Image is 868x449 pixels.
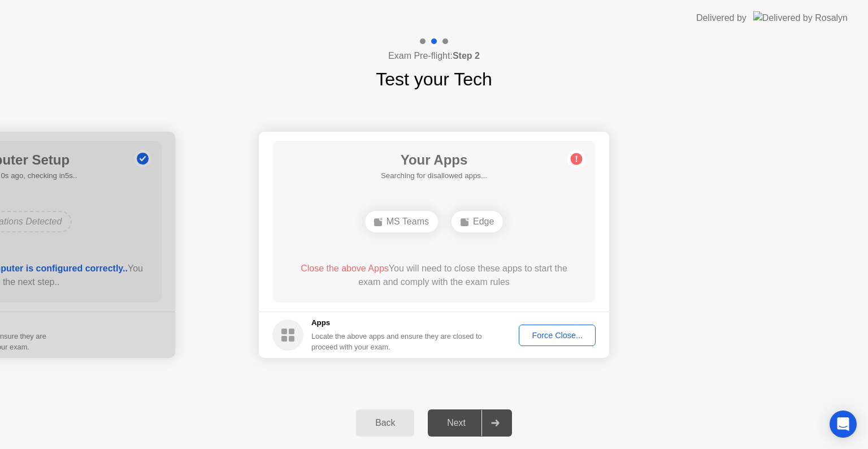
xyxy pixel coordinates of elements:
h5: Searching for disallowed apps... [381,170,487,182]
h1: Test your Tech [376,66,492,93]
div: Back [359,418,411,428]
div: You will need to close these apps to start the exam and comply with the exam rules [289,262,580,289]
div: MS Teams [365,211,438,232]
h1: Your Apps [381,150,487,170]
button: Next [428,409,512,437]
div: Delivered by [696,11,747,25]
div: Open Intercom Messenger [830,411,857,438]
h5: Apps [311,317,483,329]
div: Next [431,418,481,428]
img: Delivered by Rosalyn [753,11,848,24]
h4: Exam Pre-flight: [388,49,480,63]
div: Force Close... [523,331,592,340]
span: Close the above Apps [301,264,389,273]
button: Force Close... [519,325,596,346]
b: Step 2 [453,51,480,61]
div: Locate the above apps and ensure they are closed to proceed with your exam. [311,331,483,352]
div: Edge [452,211,503,232]
button: Back [356,409,414,437]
